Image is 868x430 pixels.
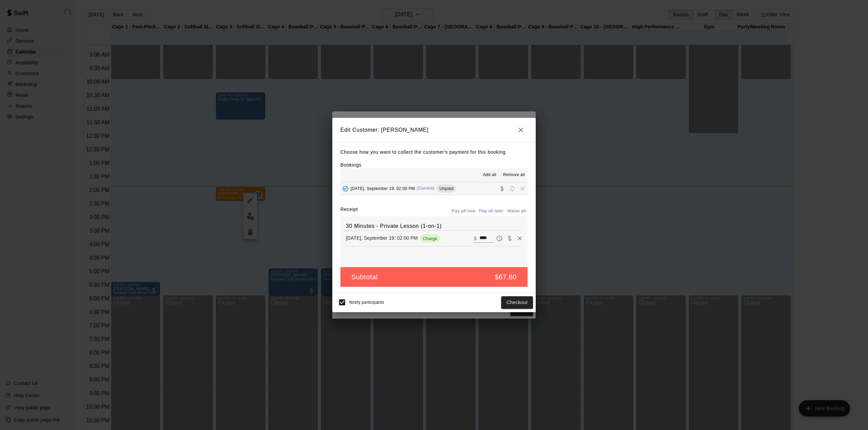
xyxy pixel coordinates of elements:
[340,148,528,156] p: Choose how you want to collect the customer's payment for this booking
[515,233,525,243] button: Remove
[507,186,517,191] span: Reschedule
[503,172,525,178] span: Remove all
[340,206,358,216] label: Receipt
[479,170,500,180] button: Add all
[497,186,507,191] span: Collect payment
[340,184,351,194] button: Added - Collect Payment
[450,206,477,216] button: Pay all now
[517,186,528,191] span: Remove
[500,170,528,180] button: Remove all
[351,273,378,282] h5: Subtotal
[501,296,533,309] button: Checkout
[474,235,477,242] p: $
[332,118,536,142] h2: Edit Customer: [PERSON_NAME]
[417,186,435,191] span: (Current)
[351,186,415,191] span: [DATE], September 19: 02:00 PM
[349,300,384,305] span: Notify participants
[494,235,505,241] span: Pay later
[346,235,418,241] p: [DATE], September 19: 02:00 PM
[505,235,515,241] span: Waive payment
[340,182,528,195] button: Added - Collect Payment[DATE], September 19: 02:00 PM(Current)UnpaidCollect paymentRescheduleRemove
[340,162,361,168] label: Bookings
[437,186,456,191] span: Unpaid
[483,172,496,178] span: Add all
[420,236,440,241] span: Charge
[477,206,506,216] button: Pay all later
[505,206,528,216] button: Waive all
[346,222,522,231] h6: 30 Minutes - Private Lesson (1-on-1)
[495,273,517,282] h5: $67.80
